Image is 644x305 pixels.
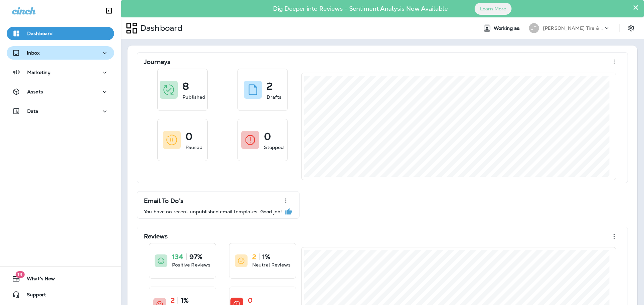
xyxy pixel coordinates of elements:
p: Positive Reviews [172,261,210,268]
button: Assets [7,85,114,98]
button: 19What's New [7,272,114,285]
button: Settings [625,22,637,34]
p: Marketing [27,70,51,75]
span: 19 [15,271,24,278]
p: Inbox [27,50,40,56]
p: Data [27,108,39,114]
button: Learn More [475,3,512,15]
p: 2 [171,297,175,304]
p: Stopped [264,144,284,151]
button: Support [7,288,114,301]
p: Drafts [267,94,281,100]
span: Support [20,292,46,300]
div: JT [529,23,539,33]
p: Published [182,94,205,100]
p: 134 [172,253,183,260]
button: Data [7,104,114,118]
p: [PERSON_NAME] Tire & Auto [543,25,603,31]
p: Journeys [144,59,170,65]
p: 2 [252,253,256,260]
p: Assets [27,89,43,94]
p: 2 [267,83,273,90]
p: 1% [181,297,189,304]
p: Email To Do's [144,198,183,204]
button: Inbox [7,46,114,60]
span: Working as: [494,25,522,31]
button: Close [633,2,639,13]
button: Collapse Sidebar [100,4,118,17]
p: Dashboard [138,23,182,33]
p: 8 [182,83,189,90]
p: Paused [185,144,203,151]
p: Neutral Reviews [252,261,290,268]
p: Reviews [144,233,168,240]
p: Dig Deeper into Reviews - Sentiment Analysis Now Available [254,8,467,10]
p: You have no recent unpublished email templates. Good job! [144,209,282,214]
p: 0 [264,133,271,140]
p: 97% [190,253,202,260]
button: Marketing [7,66,114,79]
p: Dashboard [27,31,53,36]
span: What's New [20,276,55,284]
button: Dashboard [7,27,114,40]
p: 1% [262,253,270,260]
p: 0 [185,133,193,140]
p: 0 [248,297,253,304]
